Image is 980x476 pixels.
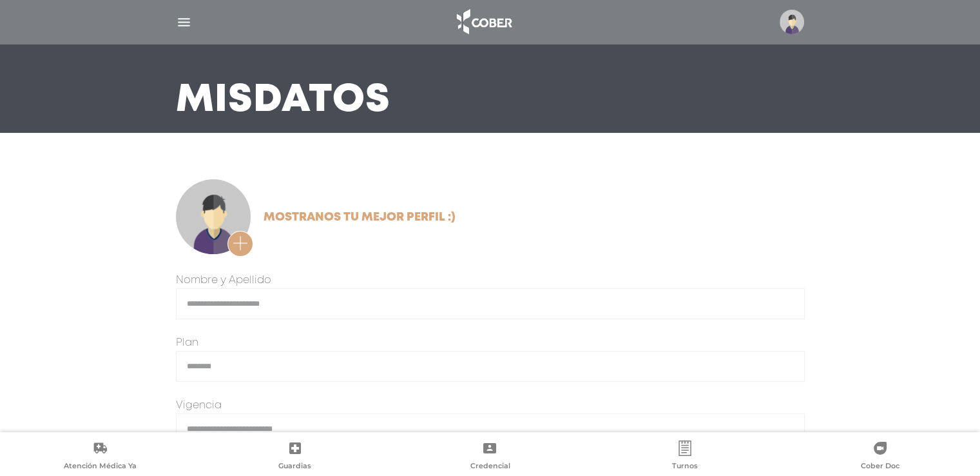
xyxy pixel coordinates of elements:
span: Cober Doc [861,461,899,473]
h2: Mostranos tu mejor perfil :) [264,211,456,225]
span: Atención Médica Ya [64,461,137,473]
a: Credencial [392,441,588,473]
a: Guardias [198,441,393,473]
img: logo_cober_home-white.png [450,6,517,37]
h3: Mis Datos [176,84,390,117]
label: Nombre y Apellido [176,273,271,288]
a: Cober Doc [782,441,977,473]
span: Turnos [672,461,698,473]
a: Atención Médica Ya [3,441,198,473]
label: Plan [176,335,198,351]
label: Vigencia [176,398,222,413]
img: profile-placeholder.svg [780,10,804,34]
span: Guardias [278,461,311,473]
a: Turnos [588,441,783,473]
img: Cober_menu-lines-white.svg [176,14,192,30]
span: Credencial [470,461,510,473]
